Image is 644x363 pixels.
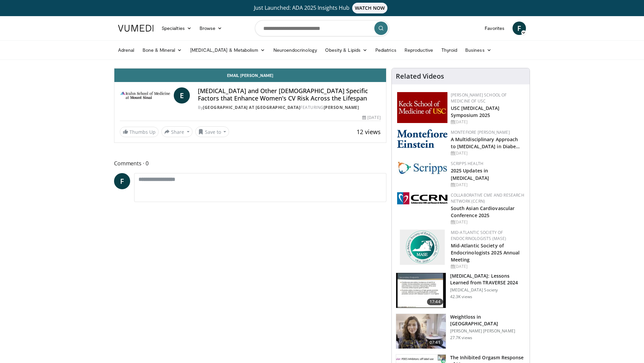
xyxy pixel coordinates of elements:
a: Just Launched: ADA 2025 Insights HubWATCH NOW [119,3,525,13]
a: Pediatrics [371,43,400,57]
a: F [513,22,526,35]
span: 12 views [357,128,381,136]
a: Thyroid [437,43,462,57]
img: 7b941f1f-d101-407a-8bfa-07bd47db01ba.png.150x105_q85_autocrop_double_scale_upscale_version-0.2.jpg [397,92,447,123]
video-js: Video Player [114,68,386,69]
a: A Multidisciplinary Approach to [MEDICAL_DATA] in Diabe… [451,136,520,150]
a: South Asian Cardiovascular Conference 2025 [451,205,515,218]
a: F [114,173,130,189]
a: [PERSON_NAME] School of Medicine of USC [451,92,507,104]
a: [GEOGRAPHIC_DATA] at [GEOGRAPHIC_DATA] [203,105,300,110]
h3: [MEDICAL_DATA]: Lessons Learned from TRAVERSE 2024 [450,273,526,286]
button: Save to [195,126,229,137]
h4: Related Videos [396,72,444,80]
input: Search topics, interventions [255,20,389,36]
a: Email [PERSON_NAME] [114,69,386,82]
a: Adrenal [114,43,139,57]
p: [PERSON_NAME] [PERSON_NAME] [450,328,526,334]
span: 07:41 [427,339,443,346]
img: a04ee3ba-8487-4636-b0fb-5e8d268f3737.png.150x105_q85_autocrop_double_scale_upscale_version-0.2.png [397,192,447,204]
a: Browse [196,22,226,35]
a: Obesity & Lipids [321,43,371,57]
a: Mid-Atlantic Society of Endocrinologists 2025 Annual Meeting [451,242,520,263]
div: [DATE] [451,150,524,156]
div: [DATE] [451,264,524,270]
a: [PERSON_NAME] [324,105,359,110]
a: Scripps Health [451,161,483,166]
a: E [174,87,190,104]
a: [MEDICAL_DATA] & Metabolism [186,43,269,57]
span: 17:44 [427,298,443,305]
a: Neuroendocrinology [269,43,321,57]
a: Bone & Mineral [139,43,186,57]
a: Collaborative CME and Research Network (CCRN) [451,192,524,204]
div: [DATE] [451,119,524,125]
span: Comments 0 [114,159,386,168]
a: Specialties [158,22,196,35]
a: Business [461,43,495,57]
a: Thumbs Up [120,127,159,137]
div: [DATE] [362,115,380,121]
img: 1317c62a-2f0d-4360-bee0-b1bff80fed3c.150x105_q85_crop-smart_upscale.jpg [396,273,446,308]
a: 07:41 Weightloss in [GEOGRAPHIC_DATA] [PERSON_NAME] [PERSON_NAME] 27.7K views [396,314,526,349]
p: 42.3K views [450,294,472,299]
h3: Weightloss in [GEOGRAPHIC_DATA] [450,314,526,327]
p: 27.7K views [450,335,472,340]
img: f382488c-070d-4809-84b7-f09b370f5972.png.150x105_q85_autocrop_double_scale_upscale_version-0.2.png [400,230,445,265]
h4: [MEDICAL_DATA] and Other [DEMOGRAPHIC_DATA] Specific Factors that Enhance Women's CV Risk Across ... [198,87,380,102]
a: USC [MEDICAL_DATA] Symposium 2025 [451,105,500,118]
a: Reproductive [400,43,437,57]
div: [DATE] [451,219,524,225]
a: Favorites [481,22,508,35]
a: Mid-Atlantic Society of Endocrinologists (MASE) [451,230,506,241]
a: Montefiore [PERSON_NAME] [451,129,510,135]
img: Icahn School of Medicine at Mount Sinai [120,87,171,104]
span: WATCH NOW [352,3,388,13]
img: VuMedi Logo [118,25,154,32]
a: 2025 Updates in [MEDICAL_DATA] [451,167,489,181]
a: 17:44 [MEDICAL_DATA]: Lessons Learned from TRAVERSE 2024 [MEDICAL_DATA] Society 42.3K views [396,273,526,308]
img: c9f2b0b7-b02a-4276-a72a-b0cbb4230bc1.jpg.150x105_q85_autocrop_double_scale_upscale_version-0.2.jpg [397,161,447,174]
div: [DATE] [451,182,524,188]
img: b0142b4c-93a1-4b58-8f91-5265c282693c.png.150x105_q85_autocrop_double_scale_upscale_version-0.2.png [397,129,447,148]
div: By FEATURING [198,105,380,111]
p: [MEDICAL_DATA] Society [450,287,526,293]
img: 9983fed1-7565-45be-8934-aef1103ce6e2.150x105_q85_crop-smart_upscale.jpg [396,314,446,349]
button: Share [161,126,193,137]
